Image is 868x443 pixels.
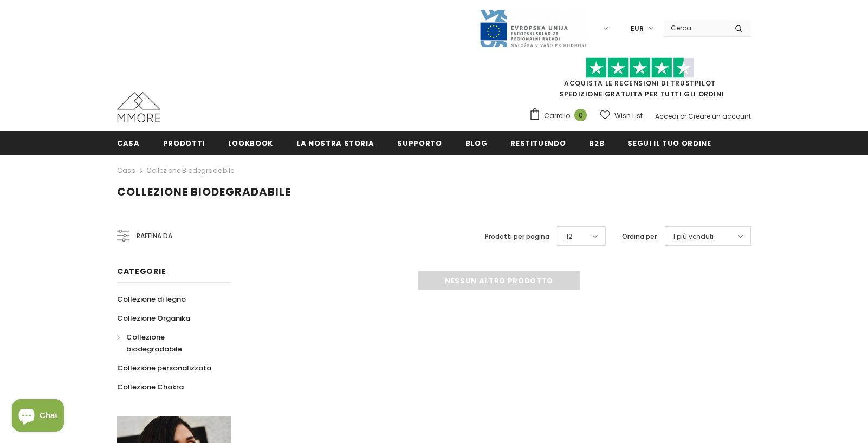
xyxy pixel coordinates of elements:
[510,138,566,148] span: Restituendo
[117,382,184,392] span: Collezione Chakra
[586,57,694,79] img: Fidati di Pilot Stars
[117,164,136,177] a: Casa
[397,138,442,148] span: supporto
[117,138,140,148] span: Casa
[296,131,374,155] a: La nostra storia
[228,131,273,155] a: Lookbook
[614,110,643,121] span: Wish List
[529,108,592,124] a: Carrello 0
[117,309,190,328] a: Collezione Organika
[600,106,643,125] a: Wish List
[631,23,644,34] span: EUR
[589,131,604,155] a: B2B
[117,294,186,304] span: Collezione di legno
[673,231,714,242] span: I più venduti
[228,138,273,148] span: Lookbook
[664,20,727,36] input: Search Site
[163,138,205,148] span: Prodotti
[117,290,186,309] a: Collezione di legno
[485,231,549,242] label: Prodotti per pagina
[627,131,711,155] a: Segui il tuo ordine
[9,399,67,434] inbox-online-store-chat: Shopify online store chat
[117,131,140,155] a: Casa
[146,166,234,175] a: Collezione biodegradabile
[296,138,374,148] span: La nostra storia
[510,131,566,155] a: Restituendo
[622,231,657,242] label: Ordina per
[680,112,686,121] span: or
[117,184,291,199] span: Collezione biodegradabile
[627,138,711,148] span: Segui il tuo ordine
[163,131,205,155] a: Prodotti
[544,110,570,121] span: Carrello
[117,377,184,396] a: Collezione Chakra
[655,112,678,121] a: Accedi
[137,230,172,242] span: Raffina da
[117,328,219,359] a: Collezione biodegradabile
[564,79,716,88] a: Acquista le recensioni di TrustPilot
[117,313,190,323] span: Collezione Organika
[117,363,211,373] span: Collezione personalizzata
[117,359,211,377] a: Collezione personalizzata
[479,9,587,48] img: Javni Razpis
[465,131,488,155] a: Blog
[465,138,488,148] span: Blog
[397,131,442,155] a: supporto
[479,23,587,32] a: Javni Razpis
[529,62,751,99] span: SPEDIZIONE GRATUITA PER TUTTI GLI ORDINI
[126,332,182,354] span: Collezione biodegradabile
[117,266,166,277] span: Categorie
[589,138,604,148] span: B2B
[574,109,587,121] span: 0
[688,112,751,121] a: Creare un account
[566,231,572,242] span: 12
[117,92,160,122] img: Casi MMORE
